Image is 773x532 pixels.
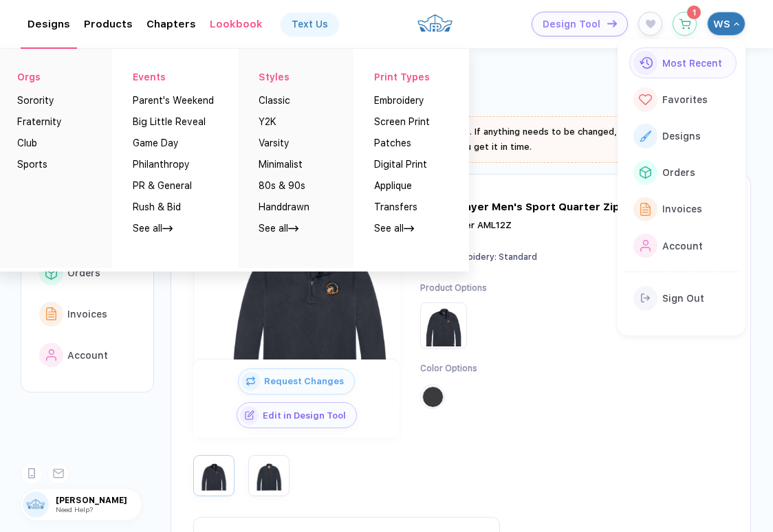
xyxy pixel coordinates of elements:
span: Invoices [67,309,107,320]
button: Minimalist [259,148,303,170]
div: Print Types [374,71,445,82]
button: WS [707,12,745,36]
div: ProductsToggle dropdown menu [84,18,133,30]
button: Fraternity [17,106,62,127]
button: link to iconDesigns [629,120,737,151]
span: Orders [67,267,100,278]
button: iconEdit in Design Tool [237,402,357,428]
a: Text Us [281,13,338,35]
span: Account [662,241,703,252]
button: Varsity [259,127,290,148]
div: Orgs [17,71,88,82]
div: Lookbook [210,18,263,30]
button: iconRequest Changes [238,368,355,395]
span: Invoices [662,203,702,214]
span: [PERSON_NAME] [56,496,142,505]
img: cbb0153d-86ef-4f2f-8e8b-ffe256b18cf8_nt_front_1758574149493.jpg [197,458,231,493]
button: Philanthropy [133,148,190,170]
div: Styles [259,71,329,82]
img: crown [417,8,453,38]
span: Standard [499,252,537,262]
button: Classic [259,85,290,106]
img: cbb0153d-86ef-4f2f-8e8b-ffe256b18cf8_nt_front_1758574149493.jpg [199,200,420,420]
span: Request Changes [260,376,354,386]
button: link to iconAccount [35,337,142,373]
button: Big Little Reveal [133,106,206,127]
button: Embroidery [374,85,424,106]
img: link to icon [46,307,57,320]
div: Events [133,71,214,82]
div: LookbookToggle dropdown menu chapters [210,18,263,30]
img: user profile [23,491,49,518]
span: WS [713,18,730,30]
div: DesignsToggle dropdown menu [28,18,70,30]
span: Account [67,350,108,361]
sup: 1 [687,5,701,19]
span: Sign Out [662,293,704,304]
div: ChaptersToggle dropdown menu chapters [146,18,196,30]
span: Designs [662,131,701,142]
img: link to icon [641,293,651,303]
button: Digital Print [374,148,427,170]
a: See all [374,223,414,234]
button: 80s & 90s [259,170,305,191]
button: Club [17,127,37,148]
button: link to iconSign Out [629,282,737,313]
img: link to icon [640,240,651,252]
a: See all [259,223,298,234]
button: link to iconOrders [35,256,142,291]
button: PR & General [133,170,192,191]
button: link to iconInvoices [35,296,142,332]
span: Design Tool [543,19,600,30]
img: link to icon [639,94,652,106]
span: Edit in Design Tool [259,410,356,421]
span: 1 [693,8,696,16]
button: Game Day [133,127,179,148]
img: Product Option [423,305,464,346]
button: Handdrawn [259,191,309,212]
button: link to iconInvoices [629,194,737,225]
button: Applique [374,170,412,191]
span: Favorites [662,94,708,105]
div: Marine Layer Men's Sport Quarter Zip [420,201,620,213]
span: Most Recent [662,58,722,69]
button: Design Toolicon [532,12,628,36]
button: Sorority [17,85,54,106]
button: Parent's Weekend [133,85,214,106]
img: link to icon [640,131,651,141]
img: link to icon [639,57,653,69]
button: Rush & Bid [133,191,181,212]
button: link to iconMost Recent [629,47,737,78]
span: Orders [662,167,695,178]
img: link to icon [640,203,651,216]
img: link to icon [46,349,57,362]
img: icon [241,372,260,390]
img: cbb0153d-86ef-4f2f-8e8b-ffe256b18cf8_nt_back_1758574149495.jpg [252,458,286,493]
span: Need Help? [56,505,93,513]
img: link to icon [640,166,651,179]
div: Product Options [420,282,487,294]
button: Sports [17,148,47,170]
button: Transfers [374,191,417,212]
a: See all [133,223,173,234]
span: Embroidery : [446,252,497,262]
img: icon [607,20,617,27]
div: Color Options [420,363,487,375]
button: link to iconOrders [629,157,737,188]
img: link to icon [45,267,57,279]
button: Patches [374,127,411,148]
button: Y2K [259,106,276,127]
button: link to iconFavorites [629,84,737,115]
button: Screen Print [374,106,430,127]
img: icon [240,406,259,425]
button: link to iconAccount [629,230,737,261]
div: Text Us [292,19,328,30]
